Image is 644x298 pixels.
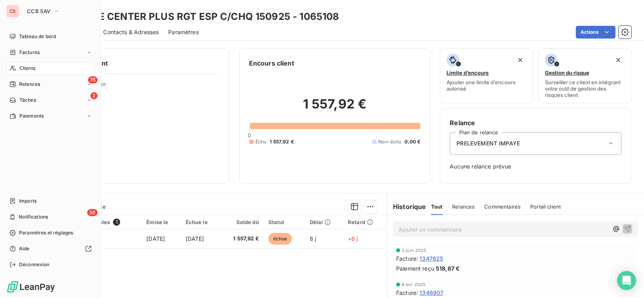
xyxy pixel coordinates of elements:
span: Paramètres et réglages [19,229,73,236]
span: Paiement reçu [396,264,434,273]
div: Solde dû [225,219,259,225]
span: 1 557,92 € [225,235,259,243]
span: 1 557,92 € [270,138,294,145]
a: Aide [6,242,95,255]
span: 1 [113,219,120,226]
span: 0 [248,132,251,138]
span: Relances [452,203,475,210]
span: 8 j [310,235,316,242]
h6: Relance [450,118,621,128]
span: PRELEVEMENT IMPAYE [456,139,520,147]
span: Propriétés Client [64,81,220,92]
span: +6 j [348,235,358,242]
div: Émise le [146,219,176,225]
span: Contacts & Adresses [103,28,159,36]
h6: Informations client [48,58,220,68]
span: 1346907 [420,288,443,297]
span: Surveiller ce client en intégrant votre outil de gestion des risques client. [545,79,625,98]
span: Tableau de bord [19,33,56,40]
span: Tout [431,203,443,210]
div: Délai [310,219,338,225]
div: Retard [348,219,381,225]
span: 2 [90,92,98,99]
span: Clients [19,65,35,72]
span: Portail client [530,203,561,210]
button: Limite d’encoursAjouter une limite d’encours autorisé [440,48,533,103]
span: 1347625 [420,254,443,263]
span: [DATE] [146,235,165,242]
div: Échue le [186,219,215,225]
span: [DATE] [186,235,204,242]
span: Tâches [19,97,36,104]
span: 2 juin 2025 [402,248,427,253]
h3: OFFICE CENTER PLUS RGT ESP C/CHQ 150925 - 1065108 [70,10,339,24]
button: Actions [576,26,615,39]
span: Aide [19,245,30,252]
span: Paramètres [168,28,199,36]
span: 0,00 € [404,138,420,145]
span: Notifications [19,213,48,221]
span: Ajouter une limite d’encours autorisé [447,79,526,92]
span: 518,67 € [436,264,460,273]
span: Facture : [396,254,418,263]
span: 36 [87,209,98,216]
span: échue [268,233,292,245]
span: Commentaires [484,203,521,210]
span: Relances [19,81,40,88]
span: Non-échu [378,138,401,145]
h6: Encours client [249,58,294,68]
span: Limite d’encours [447,70,489,76]
span: Échu [255,138,267,145]
div: CS [6,5,19,17]
h6: Historique [387,202,426,211]
div: Statut [268,219,300,225]
span: Facture : [396,288,418,297]
span: 8 avr. 2025 [402,282,426,287]
span: Aucune relance prévue [450,163,621,170]
span: Imports [19,197,36,205]
span: Paiements [19,112,44,120]
span: Déconnexion [19,261,50,268]
span: Gestion du risque [545,70,589,76]
img: Logo LeanPay [6,281,56,293]
span: 75 [88,76,98,83]
span: CCB SAV [27,8,50,14]
div: Open Intercom Messenger [617,271,636,290]
button: Gestion du risqueSurveiller ce client en intégrant votre outil de gestion des risques client. [538,48,631,103]
span: Factures [19,49,40,56]
h2: 1 557,92 € [249,96,421,120]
